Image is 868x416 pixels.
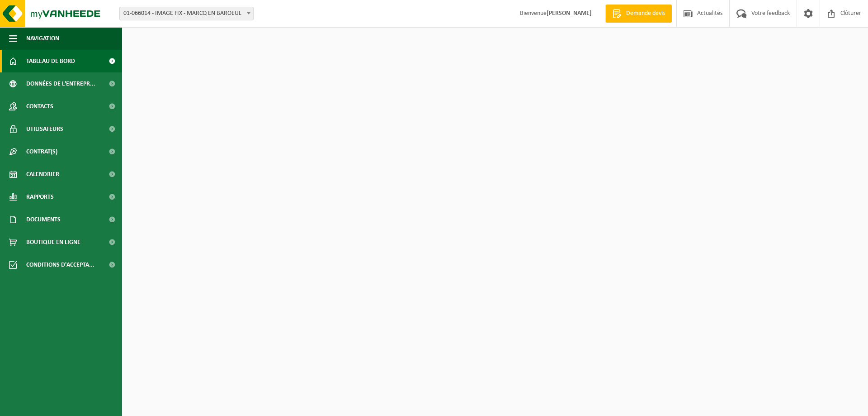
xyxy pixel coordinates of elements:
a: Demande devis [605,5,672,23]
span: Calendrier [26,163,59,186]
span: Boutique en ligne [26,231,80,253]
span: Contacts [26,95,53,118]
span: 01-066014 - IMAGE FIX - MARCQ EN BAROEUL [120,7,253,20]
span: Documents [26,208,61,231]
span: 01-066014 - IMAGE FIX - MARCQ EN BAROEUL [119,7,254,20]
span: Utilisateurs [26,118,63,140]
span: Demande devis [624,9,667,18]
strong: [PERSON_NAME] [547,10,592,17]
span: Tableau de bord [26,50,75,72]
span: Données de l'entrepr... [26,72,95,95]
span: Contrat(s) [26,140,57,163]
span: Navigation [26,27,59,50]
span: Conditions d'accepta... [26,253,94,276]
span: Rapports [26,186,54,208]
